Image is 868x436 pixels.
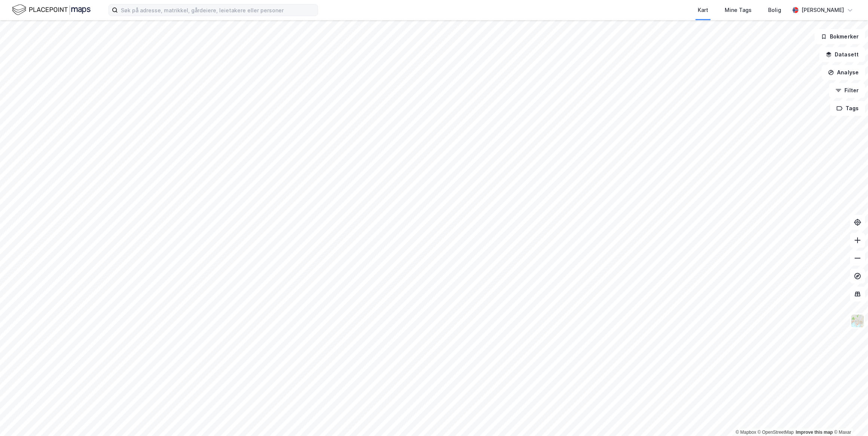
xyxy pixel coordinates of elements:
[822,65,865,80] button: Analyse
[768,6,781,15] div: Bolig
[831,400,868,436] div: Kontrollprogram for chat
[12,3,91,16] img: logo.f888ab2527a4732fd821a326f86c7f29.svg
[118,4,318,16] input: Søk på adresse, matrikkel, gårdeiere, leietakere eller personer
[814,29,865,44] button: Bokmerker
[698,6,708,15] div: Kart
[736,430,756,435] a: Mapbox
[725,6,752,15] div: Mine Tags
[801,6,844,15] div: [PERSON_NAME]
[850,314,865,328] img: Z
[819,47,865,62] button: Datasett
[831,400,868,436] iframe: Chat Widget
[758,430,794,435] a: OpenStreetMap
[796,430,833,435] a: Improve this map
[829,83,865,98] button: Filter
[830,101,865,116] button: Tags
